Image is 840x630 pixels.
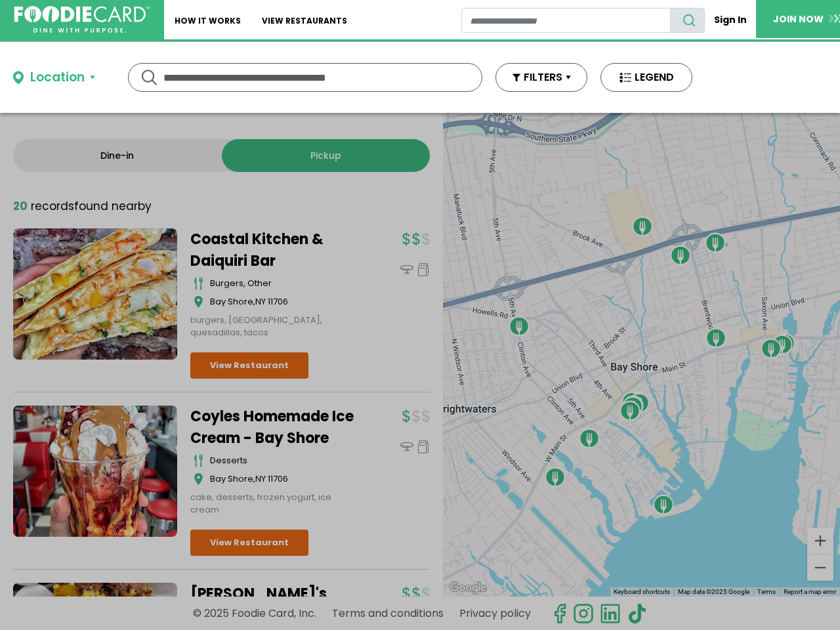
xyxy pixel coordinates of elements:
[30,68,85,87] div: Location
[495,63,587,92] button: FILTERS
[14,6,150,33] img: FoodieCard; Eat, Drink, Save, Donate
[600,63,692,92] button: LEGEND
[13,68,95,87] button: Location
[705,8,756,32] a: Sign In
[670,8,705,33] button: search
[461,8,671,33] input: restaurant search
